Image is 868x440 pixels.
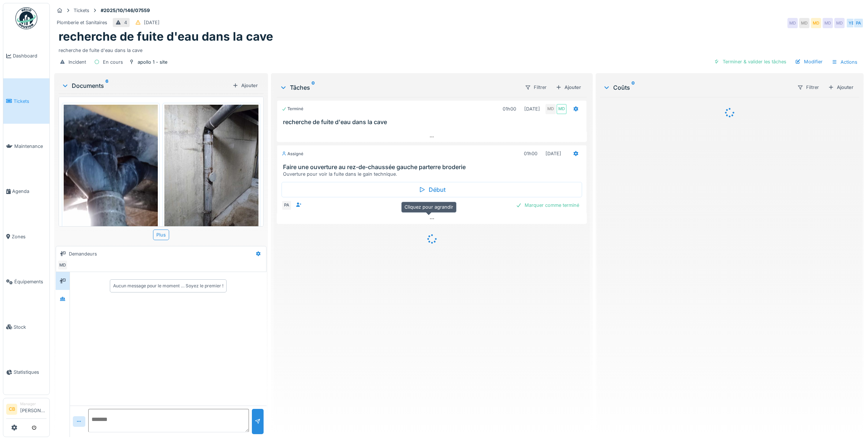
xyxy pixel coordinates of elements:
[513,200,582,210] div: Marquer comme terminé
[57,19,107,26] div: Plomberie et Sanitaires
[69,250,97,257] div: Demandeurs
[105,81,108,90] sup: 6
[3,78,49,123] a: Tickets
[401,202,457,212] div: Cliquez pour agrandir
[20,401,46,417] li: [PERSON_NAME]
[164,105,258,230] img: 1eo82dfte0yokixmtq4xvujcypi0
[14,369,46,376] span: Statistiques
[3,124,49,169] a: Maintenance
[282,182,582,197] div: Début
[6,404,17,415] li: CB
[124,19,127,26] div: 4
[283,171,584,178] div: Ouverture pour voir la fuite dans le gain technique.
[283,164,584,171] h3: Faire une ouverture au rez-de-chaussée gauche parterre broderie
[545,150,561,157] div: [DATE]
[230,81,261,90] div: Ajouter
[280,83,519,92] div: Tâches
[545,104,556,114] div: MD
[74,7,89,14] div: Tickets
[823,18,833,28] div: MD
[59,44,859,54] div: recherche de fuite d'eau dans la cave
[59,30,273,44] h1: recherche de fuite d'eau dans la cave
[556,104,567,114] div: MD
[113,283,223,289] div: Aucun message pour le moment … Soyez le premier !
[792,57,826,67] div: Modifier
[12,233,46,240] span: Zones
[825,82,856,92] div: Ajouter
[64,105,158,230] img: bxeyelzgpwpuipbrpxllk7mrai43
[524,150,537,157] div: 01h00
[103,59,123,66] div: En cours
[14,143,46,150] span: Maintenance
[20,401,46,407] div: Manager
[68,59,86,66] div: Incident
[711,57,789,67] div: Terminer & valider les tâches
[3,214,49,259] a: Zones
[14,98,46,105] span: Tickets
[98,7,153,14] strong: #2025/10/146/07559
[503,105,516,112] div: 01h00
[794,82,822,93] div: Filtrer
[846,18,856,28] div: YE
[6,401,46,419] a: CB Manager[PERSON_NAME]
[282,106,303,112] div: Terminé
[153,230,169,240] div: Plus
[283,119,584,126] h3: recherche de fuite d'eau dans la cave
[3,33,49,78] a: Dashboard
[282,200,292,210] div: PA
[14,324,46,331] span: Stock
[553,82,584,92] div: Ajouter
[603,83,791,92] div: Coûts
[811,18,821,28] div: MD
[14,278,46,285] span: Équipements
[787,18,798,28] div: MD
[312,83,315,92] sup: 0
[799,18,809,28] div: MD
[12,188,46,195] span: Agenda
[632,83,635,92] sup: 0
[828,57,861,67] div: Actions
[524,105,540,112] div: [DATE]
[144,19,160,26] div: [DATE]
[15,7,37,29] img: Badge_color-CXgf-gQk.svg
[138,59,167,66] div: apollo 1 - site
[3,169,49,214] a: Agenda
[3,350,49,395] a: Statistiques
[853,18,864,28] div: PA
[282,151,303,157] div: Assigné
[57,260,68,270] div: MD
[834,18,845,28] div: MD
[3,304,49,349] a: Stock
[522,82,550,93] div: Filtrer
[62,81,230,90] div: Documents
[13,52,46,59] span: Dashboard
[3,259,49,304] a: Équipements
